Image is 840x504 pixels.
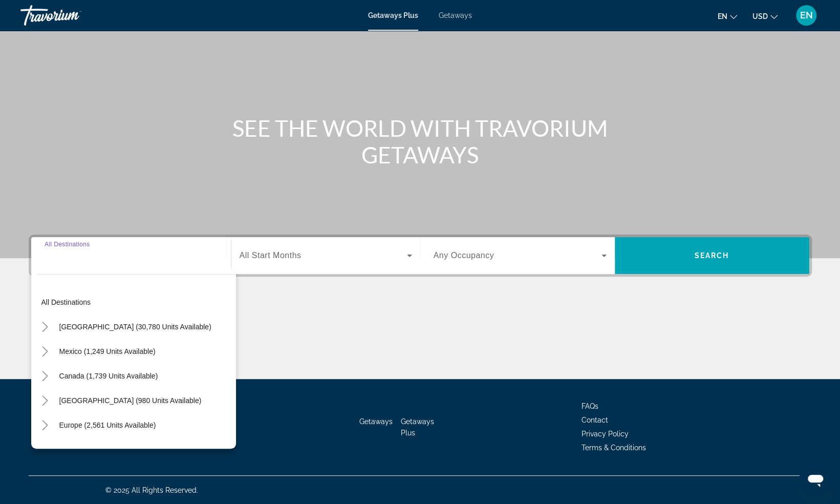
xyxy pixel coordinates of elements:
[59,396,202,405] span: [GEOGRAPHIC_DATA] (980 units available)
[59,421,156,429] span: Europe (2,561 units available)
[800,10,813,20] span: EN
[36,293,236,311] button: All destinations
[752,12,768,20] span: USD
[581,402,598,410] a: FAQs
[228,115,612,168] h1: SEE THE WORLD WITH TRAVORIUM GETAWAYS
[59,347,156,355] span: Mexico (1,249 units available)
[718,12,727,20] span: en
[41,298,91,306] span: All destinations
[401,417,434,437] a: Getaways Plus
[793,5,820,26] button: User Menu
[581,416,608,424] a: Contact
[368,11,418,19] a: Getaways Plus
[36,367,54,385] button: Toggle Canada (1,739 units available)
[105,486,198,494] span: © 2025 All Rights Reserved.
[581,444,646,452] a: Terms & Conditions
[36,318,54,336] button: Toggle United States (30,780 units available)
[439,11,472,19] a: Getaways
[31,237,809,274] div: Search widget
[799,463,832,496] iframe: Button to launch messaging window
[36,392,54,410] button: Toggle Caribbean & Atlantic Islands (980 units available)
[45,241,90,247] span: All Destinations
[718,9,737,24] button: Change language
[54,416,161,434] button: Europe (2,561 units available)
[20,2,123,29] a: Travorium
[54,367,163,385] button: Canada (1,739 units available)
[434,251,494,260] span: Any Occupancy
[752,9,778,24] button: Change currency
[615,237,809,274] button: Search
[36,343,54,361] button: Toggle Mexico (1,249 units available)
[581,430,629,438] a: Privacy Policy
[59,372,158,380] span: Canada (1,739 units available)
[59,323,211,331] span: [GEOGRAPHIC_DATA] (30,780 units available)
[54,391,207,410] button: [GEOGRAPHIC_DATA] (980 units available)
[54,342,161,361] button: Mexico (1,249 units available)
[36,441,54,459] button: Toggle Australia (208 units available)
[54,440,160,459] button: Australia (208 units available)
[695,251,729,260] span: Search
[240,251,301,260] span: All Start Months
[36,416,54,434] button: Toggle Europe (2,561 units available)
[54,318,217,336] button: [GEOGRAPHIC_DATA] (30,780 units available)
[359,417,393,426] a: Getaways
